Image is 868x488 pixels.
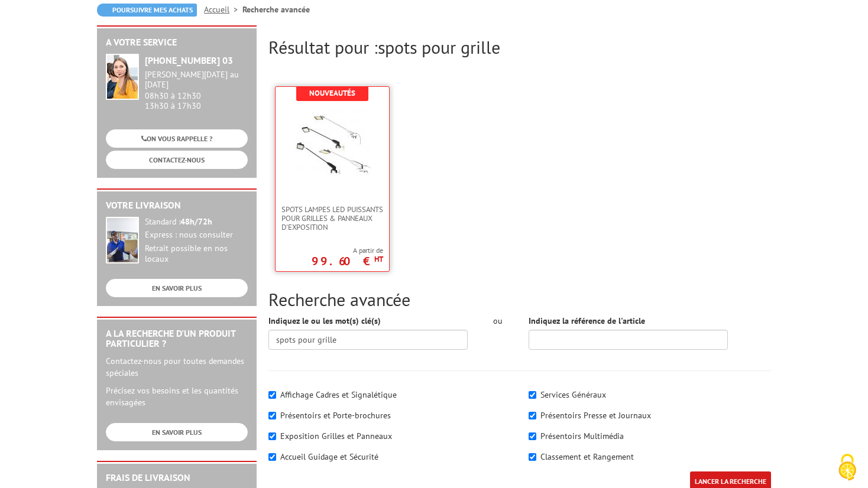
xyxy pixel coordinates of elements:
a: ON VOUS RAPPELLE ? [106,129,248,148]
h2: Frais de Livraison [106,473,248,483]
label: Services Généraux [540,389,606,400]
label: Présentoirs Presse et Journaux [540,410,651,421]
img: SPOTS LAMPES LED PUISSANTS POUR GRILLES & PANNEAUX d'exposition [294,105,371,181]
a: Accueil [204,4,242,15]
h2: Votre livraison [106,200,248,211]
div: Standard : [145,217,248,227]
p: Contactez-nous pour toutes demandes spéciales [106,355,248,379]
label: Indiquez la référence de l'article [529,315,645,327]
div: [PERSON_NAME][DATE] au [DATE] [145,70,248,90]
a: EN SAVOIR PLUS [106,279,248,297]
span: A partir de [312,246,383,255]
label: Classement et Rangement [540,451,634,462]
p: 99.60 € [312,258,383,265]
a: Poursuivre mes achats [97,4,197,17]
input: Présentoirs et Porte-brochures [268,412,276,419]
div: Retrait possible en nos locaux [145,243,248,265]
a: SPOTS LAMPES LED PUISSANTS POUR GRILLES & PANNEAUX d'exposition [276,205,389,232]
button: Cookies (fenêtre modale) [827,448,868,488]
input: Services Généraux [529,391,536,399]
img: widget-livraison.jpg [106,217,139,263]
h2: Résultat pour : [268,37,771,57]
h2: Recherche avancée [268,289,771,309]
sup: HT [374,254,383,264]
label: Affichage Cadres et Signalétique [280,389,397,400]
strong: 48h/72h [180,216,212,227]
span: spots pour grille [378,35,500,58]
label: Présentoirs et Porte-brochures [280,410,391,421]
input: Présentoirs Presse et Journaux [529,412,536,419]
input: Classement et Rangement [529,453,536,461]
h2: A votre service [106,37,248,48]
a: CONTACTEZ-NOUS [106,151,248,169]
div: Express : nous consulter [145,230,248,240]
span: SPOTS LAMPES LED PUISSANTS POUR GRILLES & PANNEAUX d'exposition [281,205,383,232]
input: Affichage Cadres et Signalétique [268,391,276,399]
input: Accueil Guidage et Sécurité [268,453,276,461]
label: Indiquez le ou les mot(s) clé(s) [268,315,381,327]
img: widget-service.jpg [106,54,139,100]
strong: [PHONE_NUMBER] 03 [145,54,233,66]
div: ou [485,315,511,327]
label: Exposition Grilles et Panneaux [280,431,392,441]
a: EN SAVOIR PLUS [106,423,248,441]
label: Présentoirs Multimédia [540,431,624,441]
li: Recherche avancée [242,4,310,15]
b: Nouveautés [309,88,355,98]
input: Présentoirs Multimédia [529,432,536,440]
label: Accueil Guidage et Sécurité [280,451,378,462]
h2: A la recherche d'un produit particulier ? [106,328,248,349]
input: Exposition Grilles et Panneaux [268,432,276,440]
img: Cookies (fenêtre modale) [833,453,862,482]
p: Précisez vos besoins et les quantités envisagées [106,385,248,408]
div: 08h30 à 12h30 13h30 à 17h30 [145,70,248,110]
